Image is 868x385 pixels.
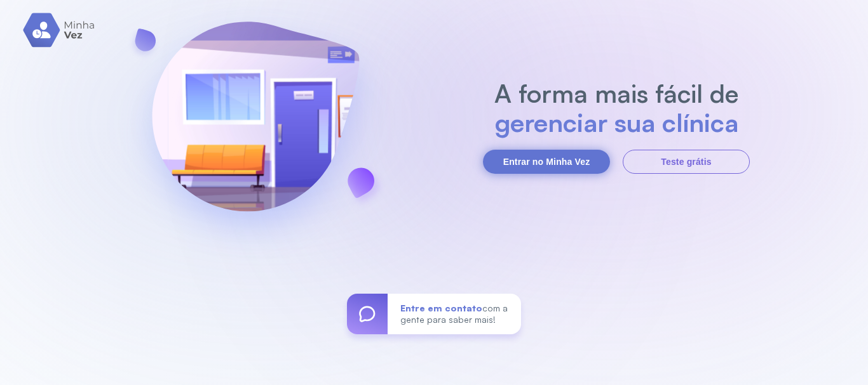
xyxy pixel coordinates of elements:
[23,13,96,48] img: logo.svg
[388,294,521,334] div: com a gente para saber mais!
[488,108,745,137] h2: gerenciar sua clínica
[347,294,521,334] a: Entre em contatocom a gente para saber mais!
[400,303,482,313] span: Entre em contato
[623,150,750,174] button: Teste grátis
[483,150,610,174] button: Entrar no Minha Vez
[488,79,745,108] h2: A forma mais fácil de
